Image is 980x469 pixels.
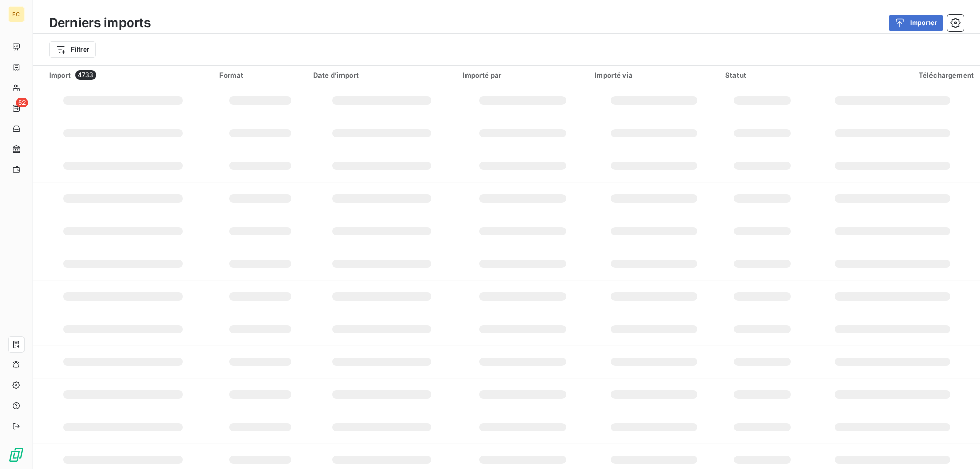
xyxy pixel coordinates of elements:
[75,70,96,80] span: 4733
[595,71,713,79] div: Importé via
[219,71,301,79] div: Format
[945,434,970,459] iframe: Intercom live chat
[49,70,207,80] div: Import
[49,41,96,58] button: Filtrer
[811,71,974,79] div: Téléchargement
[49,14,151,32] h3: Derniers imports
[8,6,24,22] div: EC
[16,98,28,107] span: 52
[313,71,451,79] div: Date d’import
[463,71,582,79] div: Importé par
[8,447,24,463] img: Logo LeanPay
[889,15,943,31] button: Importer
[725,71,799,79] div: Statut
